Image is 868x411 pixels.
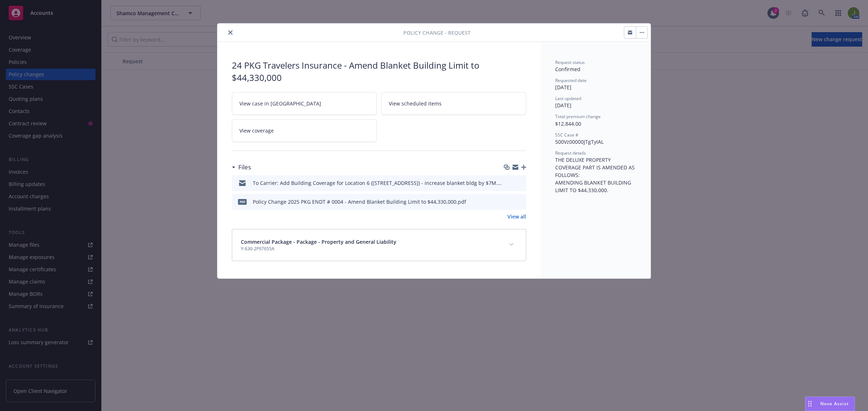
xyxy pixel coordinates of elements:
[239,127,274,134] span: View coverage
[555,66,580,73] span: Confirmed
[820,401,849,407] span: Nova Assist
[253,198,466,205] div: Policy Change 2025 PKG ENDT # 0004 - Amend Blanket Building Limit to $44,330,000.pdf
[241,238,396,246] span: Commercial Package - Package - Property and General Liability
[232,92,377,115] a: View case in [GEOGRAPHIC_DATA]
[505,179,511,187] button: download file
[253,179,502,187] div: To Carrier: Add Building Coverage for Location 6 ([STREET_ADDRESS]) - increase blanket bldg by $7...
[238,199,247,204] span: pdf
[805,397,855,411] button: Nova Assist
[238,163,251,172] h3: Files
[381,92,526,115] a: View scheduled items
[517,198,523,205] button: preview file
[555,95,581,101] span: Last updated
[232,229,526,261] div: Commercial Package - Package - Property and General LiabilityY-630-2P97655Aexpand content
[506,239,517,250] button: expand content
[232,119,377,142] a: View coverage
[226,28,235,37] button: close
[805,397,814,411] div: Drag to move
[232,163,251,172] div: Files
[239,100,321,107] span: View case in [GEOGRAPHIC_DATA]
[555,102,571,109] span: [DATE]
[555,77,587,83] span: Requested date
[507,213,526,220] a: View all
[555,59,585,65] span: Request status
[555,113,601,120] span: Total premium change
[555,120,581,127] span: $12,844.00
[555,138,604,145] span: 500Vz00000JTgTyIAL
[555,84,571,91] span: [DATE]
[555,150,586,156] span: Request details
[403,29,471,36] span: Policy change - Request
[555,156,636,194] span: THE DELUXE PROPERTY COVERAGE PART IS AMENDED AS FOLLOWS: AMENDING BLANKET BUILDING LIMIT TO $44,3...
[389,100,442,107] span: View scheduled items
[241,246,396,252] span: Y-630-2P97655A
[517,179,523,187] button: preview file
[505,198,511,205] button: download file
[555,132,578,138] span: SSC Case #
[232,59,526,83] div: 24 PKG Travelers Insurance - Amend Blanket Building Limit to $44,330,000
